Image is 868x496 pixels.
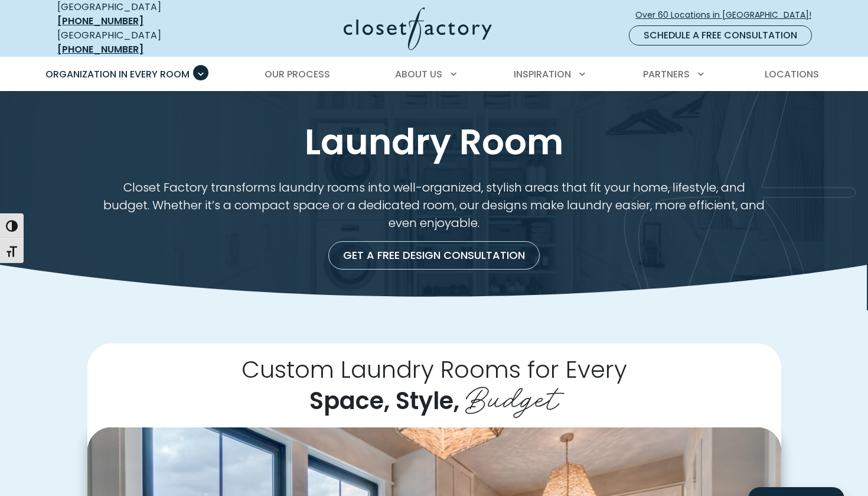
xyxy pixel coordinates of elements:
[765,67,819,81] span: Locations
[629,25,812,46] a: Schedule a Free Consultation
[635,9,821,21] span: Over 60 Locations in [GEOGRAPHIC_DATA]!
[242,353,627,386] span: Custom Laundry Rooms for Every
[57,43,143,56] a: [PHONE_NUMBER]
[265,67,330,81] span: Our Process
[57,14,143,28] a: [PHONE_NUMBER]
[328,241,540,270] a: Get a Free Design Consultation
[87,179,781,232] p: Closet Factory transforms laundry rooms into well-organized, stylish areas that fit your home, li...
[344,7,492,50] img: Closet Factory Logo
[643,67,690,81] span: Partners
[37,58,831,91] nav: Primary Menu
[395,67,442,81] span: About Us
[45,67,190,81] span: Organization in Every Room
[309,384,459,417] span: Space, Style,
[55,119,813,164] h1: Laundry Room
[57,28,229,57] div: [GEOGRAPHIC_DATA]
[514,67,571,81] span: Inspiration
[465,372,559,419] span: Budget
[635,5,821,25] a: Over 60 Locations in [GEOGRAPHIC_DATA]!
